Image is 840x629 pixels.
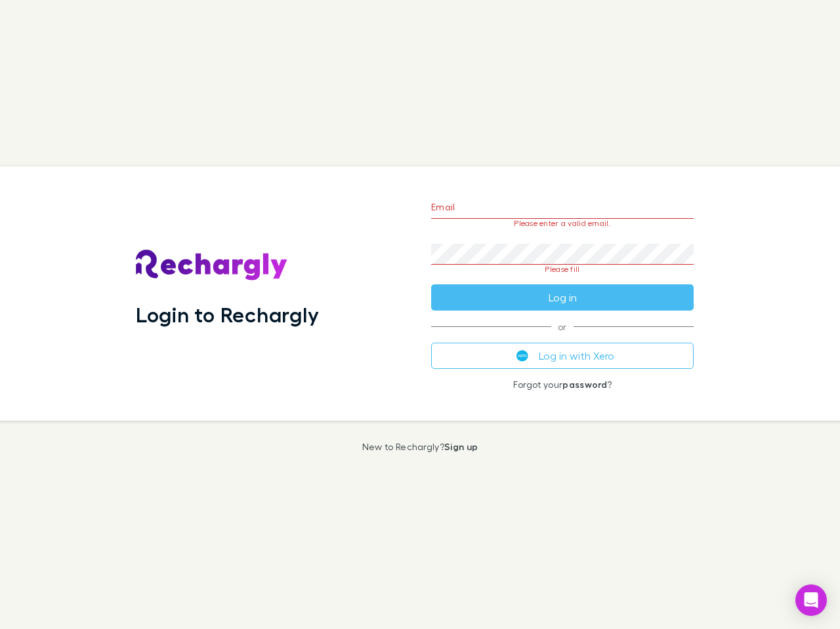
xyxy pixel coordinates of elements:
img: Rechargly's Logo [136,250,288,281]
button: Log in [431,284,694,311]
a: Sign up [444,441,478,452]
h1: Login to Rechargly [136,302,319,327]
p: Forgot your ? [431,379,694,390]
p: Please fill [431,265,694,274]
p: Please enter a valid email. [431,219,694,228]
div: Open Intercom Messenger [795,584,827,616]
a: password [562,379,607,390]
button: Log in with Xero [431,343,694,369]
p: New to Rechargly? [362,442,478,452]
img: Xero's logo [516,350,528,362]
